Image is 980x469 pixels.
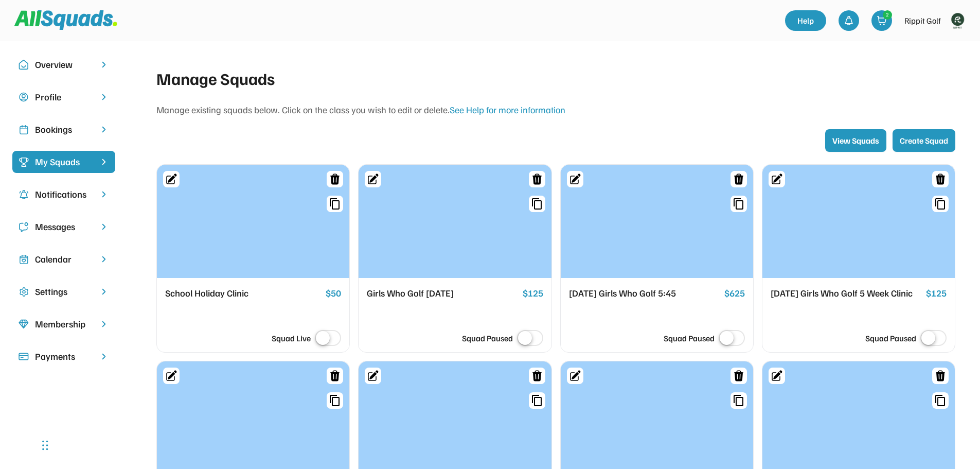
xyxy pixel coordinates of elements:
[99,319,109,329] img: chevron-right.svg
[883,11,892,19] div: 2
[19,254,29,265] img: Icon%20copy%207.svg
[771,286,922,301] div: [DATE] Girls Who Golf 5 Week Clinic
[367,286,518,301] div: Girls Who Golf [DATE]
[904,14,941,27] div: Rippit Golf
[947,10,968,31] img: Rippitlogov2_green.png
[724,286,745,301] div: $625
[785,10,826,31] a: Help
[19,189,29,200] img: Icon%20copy%204.svg
[156,66,955,91] div: Manage Squads
[99,157,109,167] img: chevron-right%20copy%203.svg
[272,332,311,344] div: Squad Live
[19,92,29,102] img: user-circle.svg
[462,332,513,344] div: Squad Paused
[326,286,341,301] div: $50
[19,222,29,232] img: Icon%20copy%205.svg
[19,157,29,167] img: Icon%20%2823%29.svg
[99,222,109,232] img: chevron-right.svg
[99,287,109,297] img: chevron-right.svg
[99,92,109,102] img: chevron-right.svg
[450,104,565,115] a: See Help for more information
[35,285,93,299] div: Settings
[35,317,93,331] div: Membership
[844,15,854,26] img: bell-03%20%281%29.svg
[35,123,93,136] div: Bookings
[35,155,93,169] div: My Squads
[35,220,93,234] div: Messages
[19,287,29,297] img: Icon%20copy%2016.svg
[664,332,715,344] div: Squad Paused
[35,90,93,104] div: Profile
[926,286,947,301] div: $125
[35,187,93,201] div: Notifications
[825,129,886,152] button: View Squads
[165,286,322,301] div: School Holiday Clinic
[156,103,955,117] div: Manage existing squads below. Click on the class you wish to edit or delete.
[19,60,29,70] img: Icon%20copy%2010.svg
[877,15,887,26] img: shopping-cart-01%20%281%29.svg
[35,252,93,266] div: Calendar
[523,286,543,301] div: $125
[893,129,955,152] button: Create Squad
[99,254,109,264] img: chevron-right.svg
[14,10,117,30] img: Squad%20Logo.svg
[99,189,109,199] img: chevron-right.svg
[865,332,916,344] div: Squad Paused
[35,58,93,72] div: Overview
[19,125,29,135] img: Icon%20copy%202.svg
[19,319,29,329] img: Icon%20copy%208.svg
[99,125,109,134] img: chevron-right.svg
[569,286,720,301] div: [DATE] Girls Who Golf 5:45
[99,60,109,70] img: chevron-right.svg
